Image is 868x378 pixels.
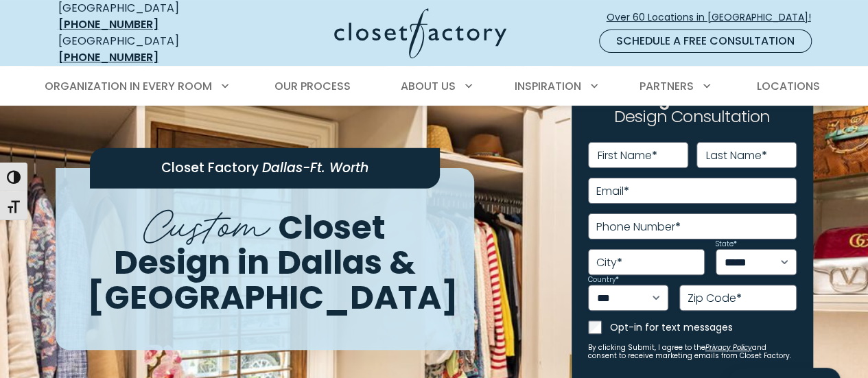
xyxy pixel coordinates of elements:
[596,222,681,233] label: Phone Number
[87,239,458,320] span: Dallas & [GEOGRAPHIC_DATA]
[705,342,752,353] a: Privacy Policy
[114,204,386,285] span: Closet Design in
[756,78,819,94] span: Locations
[58,49,159,65] a: [PHONE_NUMBER]
[596,257,622,268] label: City
[640,78,694,94] span: Partners
[588,276,619,283] label: Country
[401,78,456,94] span: About Us
[45,78,212,94] span: Organization in Every Room
[599,29,812,53] a: Schedule a Free Consultation
[334,8,506,58] img: Closet Factory Logo
[716,241,737,248] label: State
[588,344,797,360] small: By clicking Submit, I agree to the and consent to receive marketing emails from Closet Factory.
[614,106,771,128] span: Design Consultation
[598,150,657,161] label: First Name
[274,78,351,94] span: Our Process
[58,33,226,66] div: [GEOGRAPHIC_DATA]
[610,320,797,334] label: Opt-in for text messages
[688,293,742,304] label: Zip Code
[606,5,823,29] a: Over 60 Locations in [GEOGRAPHIC_DATA]!
[262,159,368,178] span: Dallas-Ft. Worth
[143,190,270,252] span: Custom
[515,78,581,94] span: Inspiration
[607,10,822,25] span: Over 60 Locations in [GEOGRAPHIC_DATA]!
[161,159,259,178] span: Closet Factory
[706,150,767,161] label: Last Name
[58,16,159,32] a: [PHONE_NUMBER]
[596,186,629,197] label: Email
[35,67,834,106] nav: Primary Menu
